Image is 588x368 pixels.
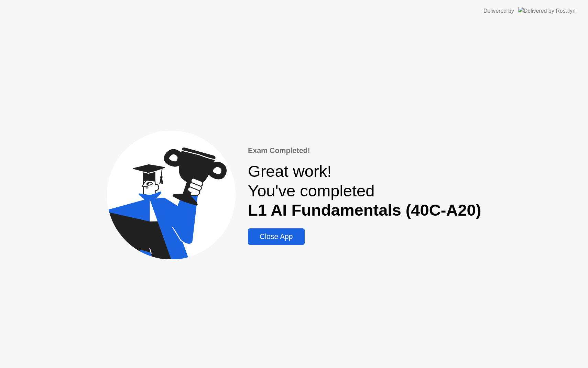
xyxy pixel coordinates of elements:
div: Close App [250,232,303,241]
button: Close App [248,228,305,245]
div: Exam Completed! [248,145,481,156]
b: L1 AI Fundamentals (40C-A20) [248,201,481,219]
img: Delivered by Rosalyn [518,7,576,15]
div: Delivered by [483,7,514,15]
div: Great work! You've completed [248,162,481,220]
